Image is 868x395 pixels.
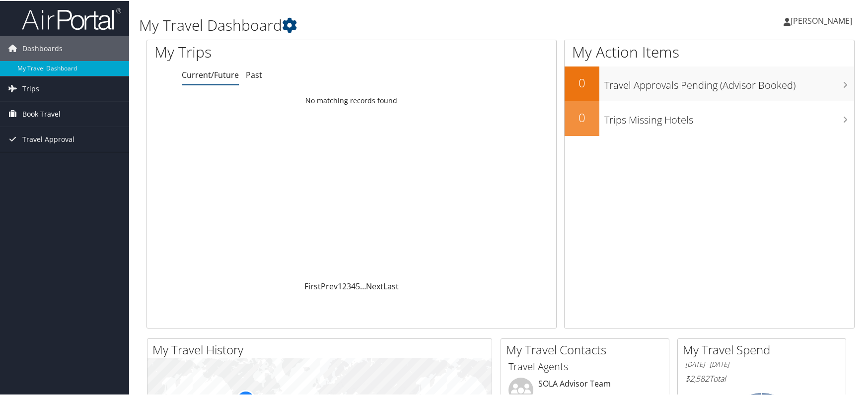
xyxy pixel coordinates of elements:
[182,68,239,79] a: Current/Future
[304,280,321,291] a: First
[22,35,63,60] span: Dashboards
[565,100,854,135] a: 0Trips Missing Hotels
[246,68,262,79] a: Past
[139,14,621,35] h1: My Travel Dashboard
[565,73,599,90] h2: 0
[508,359,661,373] h3: Travel Agents
[347,280,351,291] a: 3
[383,280,399,291] a: Last
[152,340,492,357] h2: My Travel History
[147,91,556,109] td: No matching records found
[338,280,342,291] a: 1
[22,101,61,126] span: Book Travel
[685,372,709,383] span: $2,582
[565,108,599,125] h2: 0
[506,340,669,357] h2: My Travel Contacts
[685,359,838,368] h6: [DATE] - [DATE]
[683,340,846,357] h2: My Travel Spend
[22,6,121,30] img: airportal-logo.png
[351,280,356,291] a: 4
[22,75,39,100] span: Trips
[784,5,862,35] a: [PERSON_NAME]
[360,280,366,291] span: …
[791,14,852,25] span: [PERSON_NAME]
[685,372,838,383] h6: Total
[565,41,854,62] h1: My Action Items
[604,107,854,126] h3: Trips Missing Hotels
[342,280,347,291] a: 2
[154,41,378,62] h1: My Trips
[321,280,338,291] a: Prev
[604,72,854,91] h3: Travel Approvals Pending (Advisor Booked)
[366,280,383,291] a: Next
[565,66,854,100] a: 0Travel Approvals Pending (Advisor Booked)
[22,126,74,151] span: Travel Approval
[356,280,360,291] a: 5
